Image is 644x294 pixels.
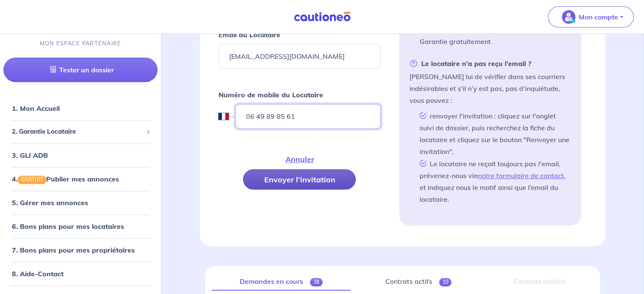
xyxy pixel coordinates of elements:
div: 3. GLI ADB [3,147,158,164]
input: 06 45 54 34 33 [235,104,380,129]
button: Annuler [264,149,334,169]
span: 38 [310,278,323,286]
span: 10 [439,278,452,286]
strong: Numéro de mobile du Locataire [218,91,323,99]
div: 2. Garantie Locataire [3,124,158,140]
strong: Le locataire n’a pas reçu l’email ? [409,58,531,69]
input: Ex : john.doe@gmail.com [218,44,380,69]
button: Envoyer l’invitation [243,169,356,190]
div: 8. Aide-Contact [3,265,158,282]
a: Demandes en cours38 [212,273,350,291]
a: Contrats actifs10 [357,273,479,291]
a: 8. Aide-Contact [12,269,64,278]
strong: Email du Locataire [218,30,280,39]
div: 5. Gérer mes annonces [3,194,158,211]
li: [PERSON_NAME] lui de vérifier dans ses courriers indésirables et s'il n’y est pas, pas d’inquiétu... [409,58,571,205]
li: Nous enverrons au locataire son Accord de Garantie gratuitement [416,23,571,47]
div: 6. Bons plans pour mes locataires [3,218,158,235]
a: 1. Mon Accueil [12,104,60,113]
img: Cautioneo [290,11,354,22]
a: 7. Bons plans pour mes propriétaires [12,246,135,254]
div: 7. Bons plans pour mes propriétaires [3,242,158,258]
div: 1. Mon Accueil [3,100,158,117]
a: 3. GLI ADB [12,151,48,159]
li: renvoyer l'invitation : cliquez sur l'onglet suivi de dossier, puis recherchez la fiche du locata... [416,110,571,157]
span: 2. Garantie Locataire [12,127,143,137]
div: 4.GRATUITPublier mes annonces [3,170,158,187]
li: Le locataire ne reçoit toujours pas l'email, prévenez-nous via , et indiquez nous le motif ainsi ... [416,157,571,205]
p: MON ESPACE PARTENAIRE [40,40,122,48]
button: illu_account_valid_menu.svgMon compte [548,6,634,27]
a: 4.GRATUITPublier mes annonces [12,175,119,183]
p: Mon compte [579,12,618,22]
img: illu_account_valid_menu.svg [562,10,575,24]
a: Tester un dossier [3,58,158,82]
a: 5. Gérer mes annonces [12,198,88,207]
a: notre formulaire de contact [478,171,564,180]
a: 6. Bons plans pour mes locataires [12,222,124,231]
